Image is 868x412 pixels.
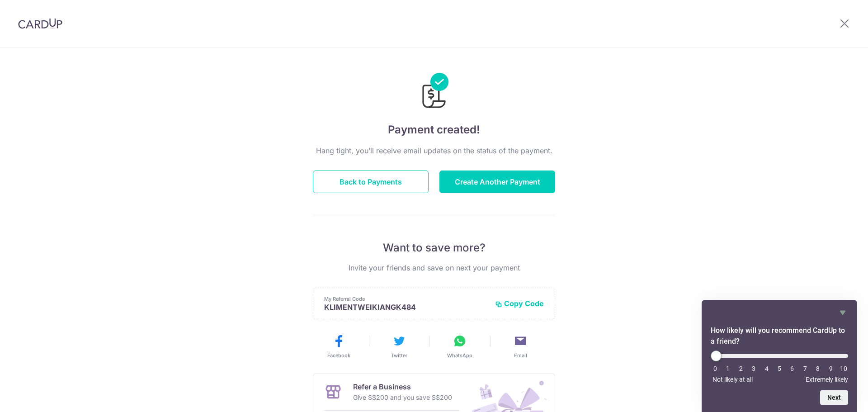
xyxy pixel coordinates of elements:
li: 1 [723,365,732,372]
button: Create Another Payment [439,170,555,193]
p: Give S$200 and you save S$200 [353,392,452,403]
span: Twitter [391,352,407,359]
img: Payments [420,73,448,111]
button: Next question [820,390,848,405]
h2: How likely will you recommend CardUp to a friend? Select an option from 0 to 10, with 0 being Not... [711,325,848,347]
div: How likely will you recommend CardUp to a friend? Select an option from 0 to 10, with 0 being Not... [711,350,848,383]
p: KLIMENTWEIKIANGK484 [324,303,488,312]
button: Copy Code [495,299,544,308]
p: Invite your friends and save on next your payment [313,262,555,273]
li: 2 [736,365,745,372]
button: Facebook [312,334,365,359]
li: 6 [788,365,797,372]
span: Email [514,352,527,359]
li: 0 [711,365,720,372]
li: 5 [775,365,784,372]
h4: Payment created! [313,122,555,138]
img: CardUp [18,18,62,29]
span: WhatsApp [447,352,472,359]
p: Want to save more? [313,241,555,255]
li: 4 [762,365,771,372]
p: My Referral Code [324,295,488,303]
li: 3 [749,365,758,372]
span: Extremely likely [806,376,848,383]
p: Refer a Business [353,381,452,392]
button: Email [494,334,547,359]
div: How likely will you recommend CardUp to a friend? Select an option from 0 to 10, with 0 being Not... [711,307,848,405]
button: Hide survey [837,307,848,318]
li: 9 [826,365,835,372]
p: Hang tight, you’ll receive email updates on the status of the payment. [313,145,555,156]
li: 8 [813,365,822,372]
button: Back to Payments [313,170,429,193]
li: 10 [839,365,848,372]
span: Not likely at all [712,376,753,383]
li: 7 [801,365,810,372]
span: Facebook [327,352,350,359]
button: Twitter [373,334,426,359]
button: WhatsApp [433,334,486,359]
